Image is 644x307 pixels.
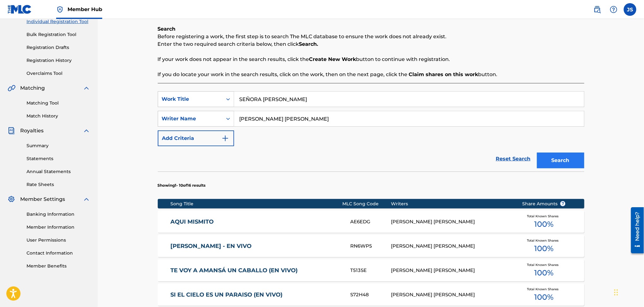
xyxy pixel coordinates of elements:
[27,44,90,51] a: Registration Drafts
[560,201,565,206] span: ?
[535,219,554,230] span: 100 %
[158,56,584,63] p: If your work does not appear in the search results, click the button to continue with registration.
[309,56,356,62] strong: Create New Work
[527,214,561,219] span: Total Known Shares
[527,287,561,292] span: Total Known Shares
[158,71,584,78] p: If you do locate your work in the search results, click on the work, then on the next page, click...
[20,127,44,135] span: Royalties
[351,291,391,298] div: S72H48
[170,218,342,226] a: AQUI MISMITO
[612,277,644,307] div: Widget de chat
[591,3,604,16] a: Public Search
[8,84,15,92] img: Matching
[27,31,90,38] a: Bulk Registration Tool
[624,3,636,16] div: User Menu
[162,95,219,103] div: Work Title
[522,201,566,207] span: Share Amounts
[222,135,229,142] img: 9d2ae6d4665cec9f34b9.svg
[351,243,391,250] div: RN6WP5
[83,196,90,203] img: expand
[170,243,342,250] a: [PERSON_NAME] - EN VIVO
[158,183,206,188] p: Showing 1 - 10 of 16 results
[535,267,554,279] span: 100 %
[535,292,554,303] span: 100 %
[170,291,342,298] a: SI EL CIELO ES UN PARAISO (EN VIVO)
[27,57,90,64] a: Registration History
[158,26,176,32] b: Search
[391,201,512,207] div: Writers
[527,262,561,267] span: Total Known Shares
[342,201,391,207] div: MLC Song Code
[170,201,342,207] div: Song Title
[27,155,90,162] a: Statements
[27,113,90,119] a: Match History
[27,211,90,218] a: Banking Information
[612,277,644,307] iframe: Chat Widget
[27,224,90,231] a: Member Information
[391,218,512,226] div: [PERSON_NAME] [PERSON_NAME]
[158,130,234,146] button: Add Criteria
[537,153,584,168] button: Search
[158,40,584,48] p: Enter the two required search criteria below, then click
[158,91,584,172] form: Search Form
[68,6,102,13] span: Member Hub
[391,243,512,250] div: [PERSON_NAME] [PERSON_NAME]
[27,142,90,149] a: Summary
[391,267,512,274] div: [PERSON_NAME] [PERSON_NAME]
[83,127,90,135] img: expand
[299,41,318,47] strong: Search.
[351,218,391,226] div: AE6EDG
[20,196,65,203] span: Member Settings
[535,243,554,254] span: 100 %
[27,168,90,175] a: Annual Statements
[409,71,478,77] strong: Claim shares on this work
[20,84,45,92] span: Matching
[607,3,620,16] div: Help
[27,181,90,188] a: Rate Sheets
[391,291,512,298] div: [PERSON_NAME] [PERSON_NAME]
[610,6,617,13] img: help
[56,6,64,13] img: Top Rightsholder
[594,6,601,13] img: search
[27,18,90,25] a: Individual Registration Tool
[493,152,534,166] a: Reset Search
[27,250,90,256] a: Contact Information
[614,283,618,302] div: Arrastrar
[27,237,90,244] a: User Permissions
[8,196,15,203] img: Member Settings
[162,115,219,123] div: Writer Name
[626,205,644,256] iframe: Resource Center
[83,84,90,92] img: expand
[8,127,15,135] img: Royalties
[27,100,90,106] a: Matching Tool
[351,267,391,274] div: T513SE
[27,70,90,77] a: Overclaims Tool
[27,263,90,269] a: Member Benefits
[158,33,584,40] p: Before registering a work, the first step is to search The MLC database to ensure the work does n...
[170,267,342,274] a: TE VOY A AMANSÁ UN CABALLO (EN VIVO)
[527,238,561,243] span: Total Known Shares
[8,5,32,14] img: MLC Logo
